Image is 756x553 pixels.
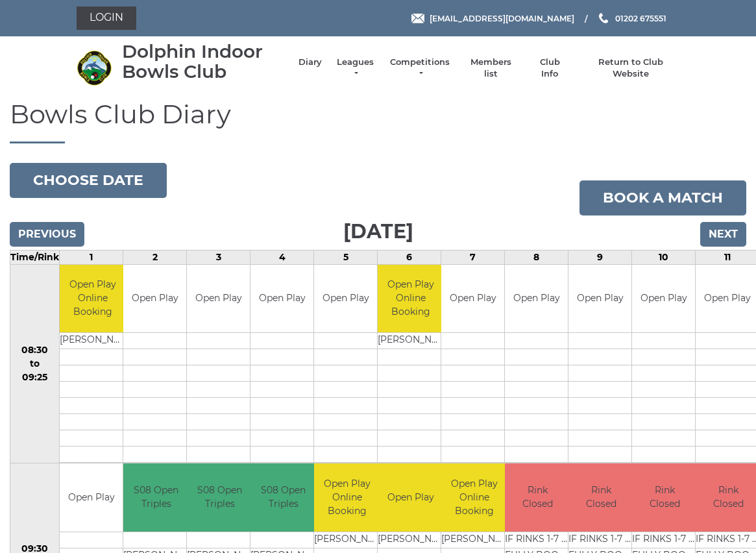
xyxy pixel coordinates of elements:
td: Open Play [314,265,377,333]
td: Open Play Online Booking [314,463,380,532]
td: 1 [60,250,123,264]
td: 8 [505,250,568,264]
td: 6 [378,250,441,264]
td: Rink Closed [568,463,634,532]
a: Leagues [335,56,376,80]
td: S08 Open Triples [187,463,252,532]
td: 4 [250,250,314,264]
td: Open Play [505,265,568,333]
input: Previous [10,222,84,247]
td: IF RINKS 1-7 ARE [632,532,698,548]
td: Open Play [187,265,250,333]
a: Book a match [579,180,746,215]
td: Open Play Online Booking [378,265,443,333]
button: Choose date [10,163,167,198]
div: Dolphin Indoor Bowls Club [122,42,286,82]
td: Time/Rink [10,250,60,264]
td: 5 [314,250,378,264]
td: S08 Open Triples [123,463,189,532]
td: 2 [123,250,187,264]
td: IF RINKS 1-7 ARE [505,532,570,548]
td: Open Play Online Booking [441,463,507,532]
span: 01202 675551 [615,13,666,23]
td: Open Play [632,265,695,333]
td: Rink Closed [505,463,570,532]
td: 9 [568,250,632,264]
td: Open Play [123,265,186,333]
td: Open Play Online Booking [60,265,125,333]
td: 7 [441,250,505,264]
td: Open Play [568,265,631,333]
td: Open Play [441,265,504,333]
td: Open Play [60,463,123,532]
td: 10 [632,250,696,264]
td: 3 [187,250,250,264]
td: [PERSON_NAME] [60,333,125,349]
a: Email [EMAIL_ADDRESS][DOMAIN_NAME] [411,12,574,25]
td: S08 Open Triples [250,463,316,532]
td: IF RINKS 1-7 ARE [568,532,634,548]
input: Next [700,222,746,247]
td: Open Play [378,463,443,532]
a: Return to Club Website [581,56,679,80]
td: Rink Closed [632,463,698,532]
td: Open Play [250,265,313,333]
img: Dolphin Indoor Bowls Club [77,50,112,86]
a: Login [77,6,136,30]
td: 08:30 to 09:25 [10,264,60,463]
span: [EMAIL_ADDRESS][DOMAIN_NAME] [430,13,574,23]
a: Club Info [531,56,568,80]
a: Competitions [389,56,451,80]
img: Email [411,14,424,23]
a: Diary [299,56,322,68]
img: Phone us [599,13,608,23]
td: [PERSON_NAME] [378,532,443,548]
td: [PERSON_NAME] [441,532,507,548]
td: [PERSON_NAME] [378,333,443,349]
td: [PERSON_NAME] [314,532,380,548]
h1: Bowls Club Diary [10,100,746,143]
a: Members list [464,56,518,80]
a: Phone us 01202 675551 [597,12,666,25]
